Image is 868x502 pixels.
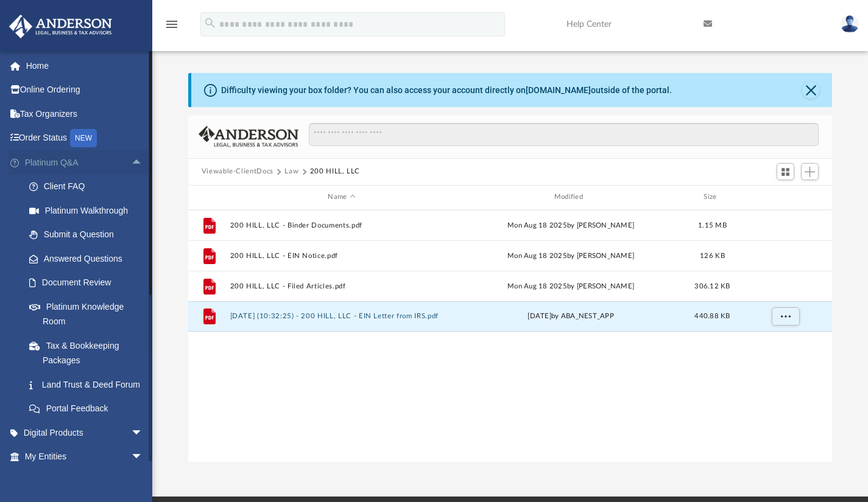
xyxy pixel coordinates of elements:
i: search [203,16,217,30]
a: Land Trust & Deed Forum [17,372,161,397]
div: id [742,192,827,203]
span: arrow_drop_down [131,420,155,445]
a: Tax Organizers [9,102,161,126]
span: arrow_drop_down [131,445,155,470]
input: Search files and folders [309,123,819,146]
a: [DOMAIN_NAME] [526,85,591,95]
a: Platinum Walkthrough [17,198,161,223]
a: My Entitiesarrow_drop_down [9,445,161,469]
a: Answered Questions [17,246,161,271]
a: Submit a Question [17,223,161,247]
span: arrow_drop_up [131,150,155,175]
a: Platinum Q&Aarrow_drop_up [9,150,161,175]
div: Mon Aug 18 2025 by [PERSON_NAME] [459,281,682,291]
a: Digital Productsarrow_drop_down [9,420,161,445]
div: Mon Aug 18 2025 by [PERSON_NAME] [459,220,682,231]
button: More options [771,307,799,326]
div: Mon Aug 18 2025 by [PERSON_NAME] [459,250,682,261]
button: 200 HILL, LLC - Filed Articles.pdf [230,282,453,290]
button: 200 HILL, LLC - Binder Documents.pdf [230,221,453,229]
button: Law [284,166,298,177]
i: menu [164,17,179,32]
a: Platinum Knowledge Room [17,295,161,333]
div: Name [229,192,453,203]
a: Tax & Bookkeeping Packages [17,333,161,372]
img: User Pic [841,15,859,33]
button: Switch to Grid View [777,163,795,180]
a: Portal Feedback [17,397,161,421]
span: 126 KB [700,252,725,259]
a: Document Review [17,271,161,295]
a: Online Ordering [9,78,161,102]
img: Anderson Advisors Platinum Portal [5,15,116,38]
button: [DATE] (10:32:25) - 200 HILL, LLC - EIN Letter from IRS.pdf [230,312,453,320]
div: Difficulty viewing your box folder? You can also access your account directly on outside of the p... [221,84,672,97]
span: 1.15 MB [698,221,727,228]
div: id [194,192,224,203]
div: Size [688,192,736,203]
a: menu [164,23,179,32]
button: Close [802,82,819,99]
a: Home [9,54,161,78]
div: NEW [70,129,97,147]
div: Modified [459,192,683,203]
span: 440.88 KB [694,313,730,319]
span: 306.12 KB [694,282,730,289]
a: Order StatusNEW [9,126,161,151]
div: [DATE] by ABA_NEST_APP [459,311,682,322]
a: Client FAQ [17,175,161,199]
div: grid [188,210,833,462]
button: 200 HILL, LLC - EIN Notice.pdf [230,251,453,259]
button: 200 HILL, LLC [310,166,360,177]
button: Add [801,163,819,180]
button: Viewable-ClientDocs [202,166,273,177]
